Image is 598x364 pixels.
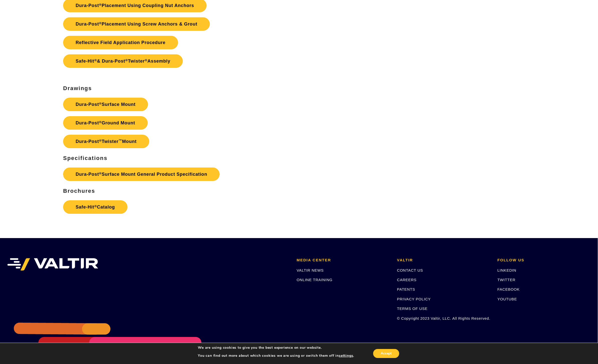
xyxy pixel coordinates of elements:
[63,135,149,148] a: Dura-Post®Twister™Mount
[63,188,95,194] strong: Brochures
[397,268,423,272] a: CONTACT US
[296,278,332,282] a: ONLINE TRAINING
[497,268,516,272] a: LINKEDIN
[7,258,98,271] img: VALTIR
[63,54,183,68] a: Safe-Hit®& Dura-Post®Twister®Assembly
[198,345,354,350] p: We are using cookies to give you the best experience on our website.
[373,349,399,358] button: Accept
[94,204,97,208] sup: ®
[63,17,210,31] a: Dura-Post®Placement Using Screw Anchors & Grout
[63,85,92,91] strong: Drawings
[63,98,148,111] a: Dura-Post®Surface Mount
[99,139,102,142] sup: ®
[397,258,490,262] h2: VALTIR
[397,278,416,282] a: CAREERS
[339,353,353,358] button: settings
[99,21,102,25] sup: ®
[397,287,415,291] a: PATENTS
[497,258,590,262] h2: FOLLOW US
[63,167,220,181] a: Dura-Post®Surface Mount General Product Specification
[99,120,102,124] sup: ®
[296,258,389,262] h2: MEDIA CENTER
[63,116,148,130] a: Dura-Post®Ground Mount
[99,171,102,175] sup: ®
[63,36,178,49] a: Reflective Field Application Procedure
[397,315,490,321] p: © Copyright 2023 Valtir, LLC. All Rights Reserved.
[63,155,107,161] strong: Specifications
[397,297,431,301] a: PRIVACY POLICY
[497,297,517,301] a: YOUTUBE
[497,287,520,291] a: FACEBOOK
[145,58,147,62] sup: ®
[63,200,127,214] a: Safe-Hit®Catalog
[397,306,427,311] a: TERMS OF USE
[94,58,97,62] sup: ®
[99,102,102,105] sup: ®
[118,139,122,142] sup: ™
[296,268,324,272] a: VALTIR NEWS
[125,58,128,62] sup: ®
[497,278,515,282] a: TWITTER
[99,3,102,7] sup: ®
[198,353,354,358] p: You can find out more about which cookies we are using or switch them off in .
